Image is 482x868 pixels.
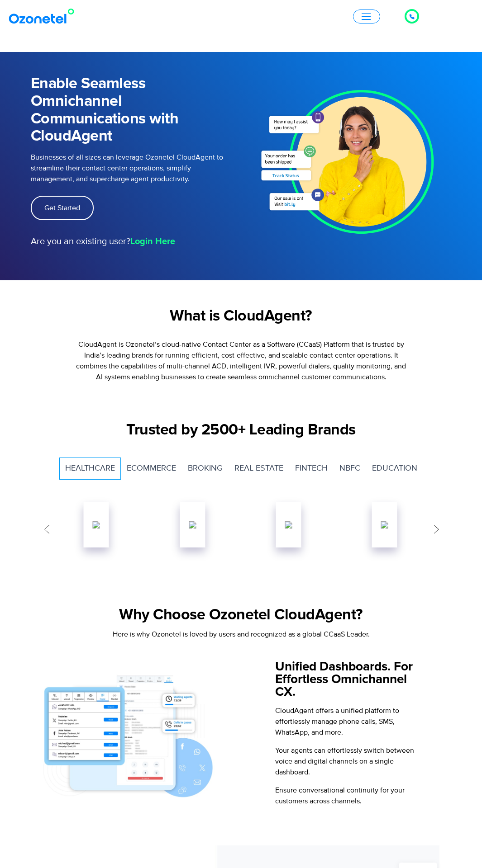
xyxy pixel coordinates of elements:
a: Login Here [130,235,175,248]
a: Fintech [289,458,334,480]
img: pathlabs.jpg [381,521,388,528]
span: Your agents can effortlessly switch between voice and digital channels on a single dashboard. [275,746,414,777]
p: CloudAgent is Ozonetel’s cloud-native Contact Center as a Software (CCaaS) Platform that is trust... [73,339,410,382]
a: Real Estate [229,458,289,480]
img: Rainbow.jpg [93,521,100,528]
p: Are you an existing user? [31,235,228,248]
span: Get Started [44,204,80,212]
a: Broking [182,458,229,480]
strong: Login Here [130,237,175,246]
h2: What is CloudAgent? [73,307,410,325]
img: apollo.jpg [189,521,196,528]
a: Get Started [31,196,94,220]
p: Businesses of all sizes can leverage Ozonetel CloudAgent to streamline their contact center opera... [31,152,228,184]
h1: Enable Seamless Omnichannel Communications with CloudAgent [31,75,228,146]
a: Healthcare [59,458,121,480]
h2: Trusted by 2500+ Leading Brands [35,421,447,439]
span: CloudAgent offers a unified platform to effortlessly manage phone calls, SMS, WhatsApp, and more. [275,706,399,737]
img: healthians.jpg [285,521,292,528]
a: Education [366,458,423,480]
span: Ensure conversational continuity for your customers across channels. [275,786,405,806]
a: Ecommerce [121,458,182,480]
span: Here is why Ozonetel is loved by users and recognized as a global CCaaS Leader. [113,630,370,639]
a: NBFC [334,458,366,480]
h5: Unified Dashboards. For Effortless Omnichannel CX. [275,660,424,698]
h2: Why Choose Ozonetel CloudAgent? [31,606,452,624]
